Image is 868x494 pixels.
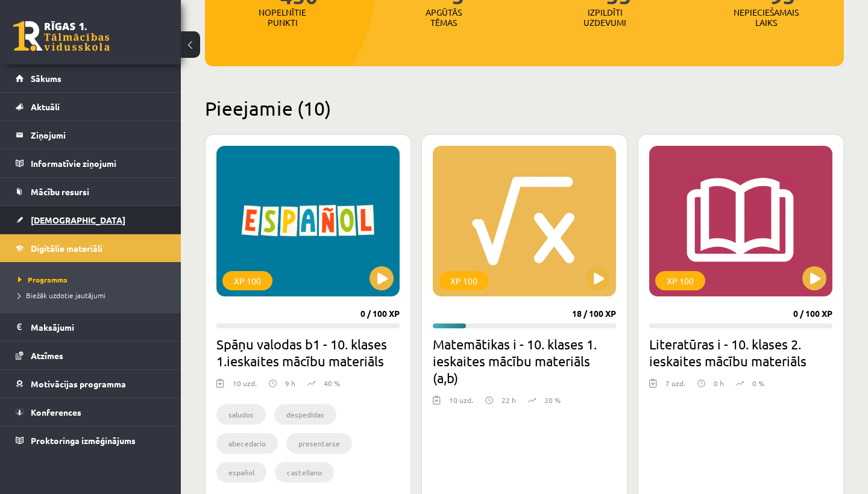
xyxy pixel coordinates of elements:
a: Digitālie materiāli [16,234,166,262]
a: Rīgas 1. Tālmācības vidusskola [13,21,110,51]
a: Motivācijas programma [16,370,166,398]
span: Biežāk uzdotie jautājumi [18,290,105,300]
h2: Pieejamie (10) [205,96,844,120]
legend: Ziņojumi [31,121,166,149]
p: 40 % [324,378,340,389]
a: Sākums [16,64,166,92]
li: presentarse [286,433,352,454]
p: 22 h [502,395,516,405]
p: Apgūtās tēmas [420,7,467,28]
p: 0 % [752,378,764,389]
p: Nopelnītie punkti [259,7,306,28]
span: Programma [18,275,68,284]
span: Konferences [31,407,81,417]
a: Ziņojumi [16,121,166,149]
legend: Informatīvie ziņojumi [31,149,166,177]
li: despedidas [274,404,336,425]
span: Proktoringa izmēģinājums [31,435,136,446]
a: Atzīmes [16,342,166,369]
h2: Spāņu valodas b1 - 10. klases 1.ieskaites mācību materiāls [216,336,400,369]
div: XP 100 [222,271,272,290]
a: [DEMOGRAPHIC_DATA] [16,206,166,234]
a: Mācību resursi [16,178,166,205]
li: abecedario [216,433,278,454]
a: Biežāk uzdotie jautājumi [18,290,169,301]
a: Proktoringa izmēģinājums [16,427,166,454]
h2: Matemātikas i - 10. klases 1. ieskaites mācību materiāls (a,b) [433,336,616,386]
div: XP 100 [655,271,705,290]
h2: Literatūras i - 10. klases 2. ieskaites mācību materiāls [649,336,832,369]
span: Sākums [31,73,61,84]
p: 20 % [544,395,561,405]
a: Konferences [16,398,166,426]
legend: Maksājumi [31,313,166,341]
span: [DEMOGRAPHIC_DATA] [31,214,125,225]
p: Izpildīti uzdevumi [582,7,629,28]
p: 9 h [285,378,295,389]
span: Mācību resursi [31,186,89,197]
span: Atzīmes [31,350,63,361]
div: 10 uzd. [233,378,257,396]
p: Nepieciešamais laiks [734,7,799,28]
a: Aktuāli [16,93,166,120]
li: castellano [275,462,334,483]
div: 7 uzd. [665,378,685,396]
a: Informatīvie ziņojumi [16,149,166,177]
span: Motivācijas programma [31,378,126,389]
span: Aktuāli [31,101,60,112]
p: 0 h [714,378,724,389]
li: español [216,462,266,483]
li: saludos [216,404,266,425]
span: Digitālie materiāli [31,243,102,254]
div: 10 uzd. [449,395,473,413]
div: XP 100 [439,271,489,290]
a: Maksājumi [16,313,166,341]
a: Programma [18,274,169,285]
